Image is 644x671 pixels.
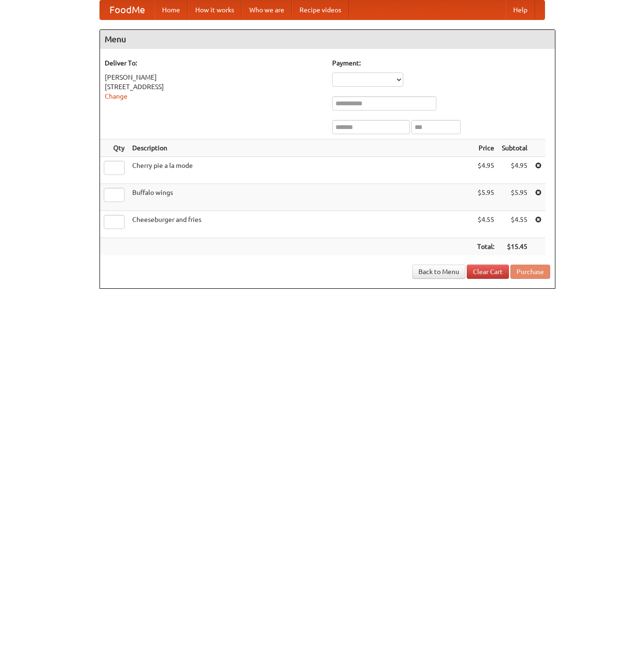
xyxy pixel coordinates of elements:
a: FoodMe [100,0,154,19]
td: $5.95 [498,184,531,211]
button: Purchase [510,265,550,279]
td: $5.95 [473,184,498,211]
th: Total: [473,238,498,256]
a: Back to Menu [412,265,465,279]
th: Subtotal [498,139,531,157]
div: [PERSON_NAME] [105,73,323,82]
td: Cheeseburger and fries [128,211,473,238]
td: $4.95 [498,157,531,184]
a: Clear Cart [467,265,509,279]
td: $4.95 [473,157,498,184]
a: Help [506,0,535,19]
th: Description [128,139,473,157]
a: How it works [188,0,242,19]
td: Cherry pie a la mode [128,157,473,184]
h5: Payment: [332,58,550,68]
h5: Deliver To: [105,58,323,68]
h4: Menu [100,30,555,49]
a: Who we are [242,0,292,19]
a: Home [154,0,188,19]
div: [STREET_ADDRESS] [105,82,323,92]
th: Price [473,139,498,157]
th: Qty [100,139,128,157]
td: Buffalo wings [128,184,473,211]
a: Change [105,92,127,100]
th: $15.45 [498,238,531,256]
a: Recipe videos [292,0,349,19]
td: $4.55 [498,211,531,238]
td: $4.55 [473,211,498,238]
